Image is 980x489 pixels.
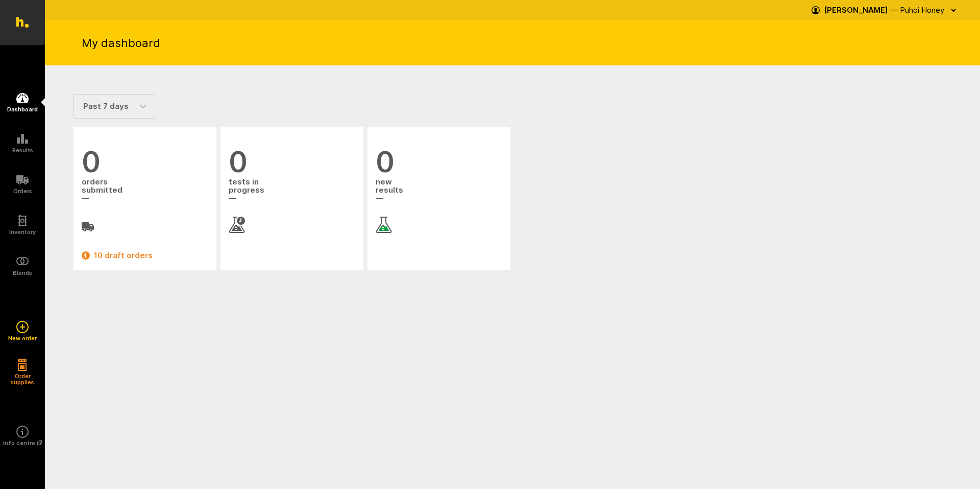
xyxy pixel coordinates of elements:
[82,35,160,51] h1: My dashboard
[82,249,208,262] a: 10 draft orders
[890,5,944,15] span: — Puhoi Honey
[3,440,42,446] h5: Info centre
[82,177,208,204] span: orders submitted
[8,335,37,341] h5: New order
[13,270,32,276] h5: Blends
[82,147,208,177] span: 0
[7,373,38,385] h5: Order supplies
[229,147,355,177] span: 0
[376,147,502,233] a: 0 newresults
[13,188,32,194] h5: Orders
[376,147,502,177] span: 0
[376,177,502,204] span: new results
[229,177,355,204] span: tests in progress
[229,147,355,233] a: 0 tests inprogress
[12,147,33,153] h5: Results
[824,5,888,15] strong: [PERSON_NAME]
[9,229,36,235] h5: Inventory
[82,147,208,233] a: 0 orderssubmitted
[7,106,38,112] h5: Dashboard
[812,2,960,18] button: [PERSON_NAME] — Puhoi Honey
